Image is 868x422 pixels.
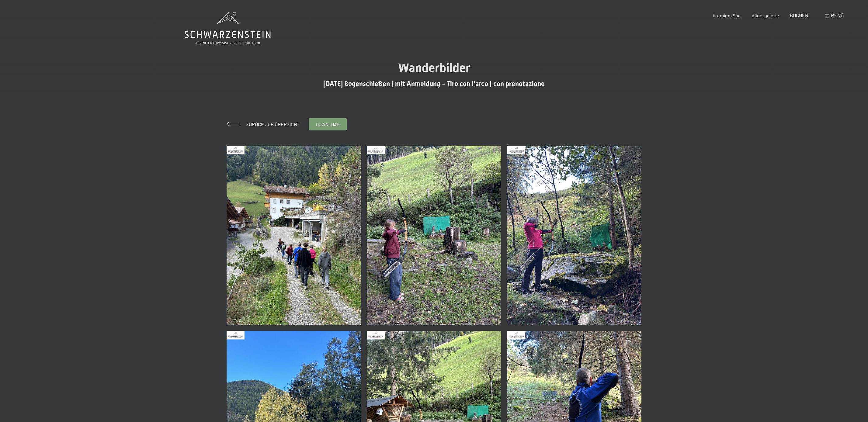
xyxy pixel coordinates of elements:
img: 07-10-2025 [367,146,501,325]
a: 07-10-2025 [365,143,503,328]
span: Zurück zur Übersicht [241,121,300,127]
span: Menü [831,12,844,18]
a: Premium Spa [713,12,741,18]
span: Wanderbilder [398,61,470,75]
a: Bildergalerie [752,12,779,18]
a: Zurück zur Übersicht [227,121,300,127]
img: 07-10-2025 [507,146,642,325]
span: [DATE] Bogenschießen | mit Anmeldung - Tiro con l’arco | con prenotazione [323,80,545,88]
a: 07-10-2025 [506,143,643,328]
a: BUCHEN [790,12,808,18]
span: download [316,121,339,128]
a: 07-10-2025 [225,143,363,328]
img: 07-10-2025 [227,146,361,325]
a: download [309,119,346,130]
